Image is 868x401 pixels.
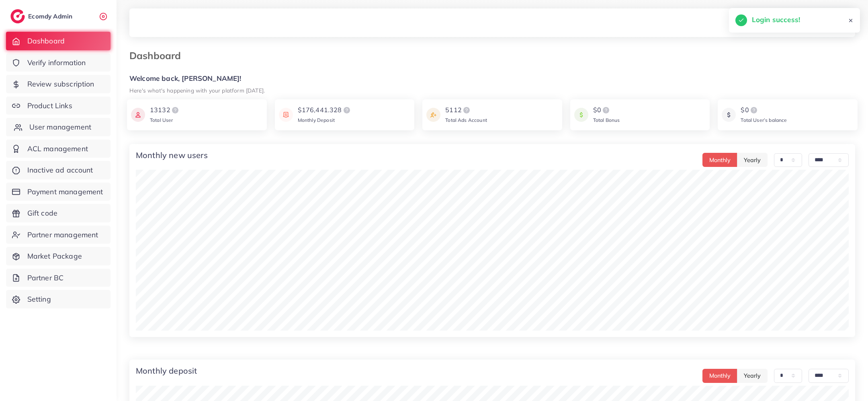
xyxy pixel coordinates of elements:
span: Total User [150,117,173,123]
span: Setting [27,294,51,304]
a: Dashboard [6,32,111,50]
a: Verify information [6,53,111,72]
button: Yearly [737,153,768,167]
span: Total Bonus [593,117,620,123]
img: icon payment [279,105,293,124]
div: 13132 [150,105,180,115]
div: $176,441.328 [298,105,352,115]
img: icon payment [722,105,736,124]
img: icon payment [574,105,588,124]
a: User management [6,118,111,136]
h4: Monthly deposit [136,366,197,376]
h4: Monthly new users [136,150,208,160]
button: Monthly [702,153,737,167]
img: logo [10,9,25,23]
span: Review subscription [27,79,94,89]
span: Partner management [27,230,98,240]
span: Market Package [27,251,82,261]
a: Product Links [6,97,111,115]
a: Inactive ad account [6,161,111,179]
div: $0 [741,105,787,115]
div: $0 [593,105,620,115]
span: Total User’s balance [741,117,787,123]
a: Market Package [6,247,111,265]
a: logoEcomdy Admin [10,9,74,23]
span: Gift code [27,208,57,218]
span: Total Ads Account [445,117,487,123]
img: icon payment [131,105,145,124]
a: Review subscription [6,75,111,93]
span: Product Links [27,101,72,111]
span: Partner BC [27,273,64,283]
span: ACL management [27,144,88,154]
img: logo [170,105,180,115]
a: Payment management [6,183,111,201]
h5: Welcome back, [PERSON_NAME]! [129,74,855,83]
button: Yearly [737,369,768,383]
img: logo [601,105,611,115]
a: Partner management [6,226,111,244]
a: Setting [6,290,111,308]
small: Here's what's happening with your platform [DATE]. [129,87,265,94]
span: Dashboard [27,36,65,46]
div: 5112 [445,105,487,115]
h2: Ecomdy Admin [28,12,74,20]
span: Inactive ad account [27,165,93,175]
img: logo [462,105,471,115]
h3: Dashboard [129,50,187,62]
button: Monthly [702,369,737,383]
img: icon payment [426,105,440,124]
span: Payment management [27,187,103,197]
span: Monthly Deposit [298,117,335,123]
a: Partner BC [6,269,111,287]
span: Verify information [27,58,86,68]
a: Gift code [6,204,111,222]
a: ACL management [6,140,111,158]
img: logo [749,105,759,115]
span: User management [29,122,91,132]
h5: Login success! [752,14,800,25]
img: logo [342,105,352,115]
